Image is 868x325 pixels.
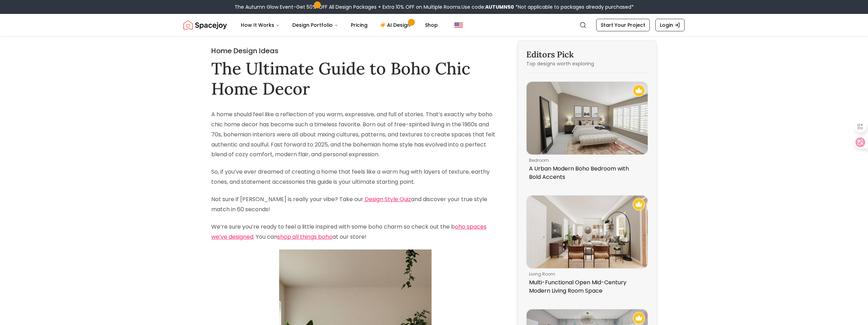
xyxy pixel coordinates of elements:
[211,167,499,187] p: So, if you’ve ever dreamed of creating a home that feels like a warm hug with layers of texture, ...
[183,18,227,32] a: Spacejoy
[514,3,634,10] span: *Not applicable to packages already purchased*
[287,18,344,32] button: Design Portfolio
[526,60,648,67] p: Top designs worth exploring
[529,271,642,277] p: living room
[235,18,285,32] button: How It Works
[529,165,642,181] p: A Urban Modern Boho Bedroom with Bold Accents
[211,195,499,215] p: Not sure if [PERSON_NAME] is really your vibe? Take our and discover your true style match in 60 ...
[529,278,642,295] p: Multi-Functional Open Mid-Century Modern Living Room Space
[526,49,648,60] h3: Editors Pick
[345,18,373,32] a: Pricing
[529,158,642,163] p: bedroom
[485,3,514,10] b: AUTUMN50
[183,14,685,36] nav: Global
[211,222,499,242] p: We’re sure you’re ready to feel a little inspired with some boho charm so check out the b . You c...
[526,81,648,184] a: A Urban Modern Boho Bedroom with Bold AccentsRecommended Spacejoy Design - A Urban Modern Boho Be...
[527,82,648,154] img: A Urban Modern Boho Bedroom with Bold Accents
[633,312,645,324] img: Recommended Spacejoy Design - A Personalised Transitional Bedroom For Little Girls
[419,18,443,32] a: Shop
[374,18,418,32] a: AI Design
[235,3,634,10] div: The Autumn Glow Event-Get 50% OFF All Design Packages + Extra 10% OFF on Multiple Rooms.
[211,223,487,241] a: oho spaces we’ve designed
[211,58,499,98] h1: The Ultimate Guide to Boho Chic Home Decor
[211,46,499,56] h2: Home Design Ideas
[183,18,227,32] img: Spacejoy Logo
[455,21,463,29] img: United States
[365,195,411,203] a: Design Style Quiz
[211,110,499,160] p: A home should feel like a reflection of you warm, expressive, and full of stories. That’s exactly...
[655,19,685,31] a: Login
[527,196,648,268] img: Multi-Functional Open Mid-Century Modern Living Room Space
[461,3,514,10] span: Use code:
[526,195,648,298] a: Multi-Functional Open Mid-Century Modern Living Room SpaceRecommended Spacejoy Design - Multi-Fun...
[277,233,332,241] a: shop all things boho
[633,85,645,97] img: Recommended Spacejoy Design - A Urban Modern Boho Bedroom with Bold Accents
[633,198,645,211] img: Recommended Spacejoy Design - Multi-Functional Open Mid-Century Modern Living Room Space
[235,18,443,32] nav: Main
[596,19,650,31] a: Start Your Project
